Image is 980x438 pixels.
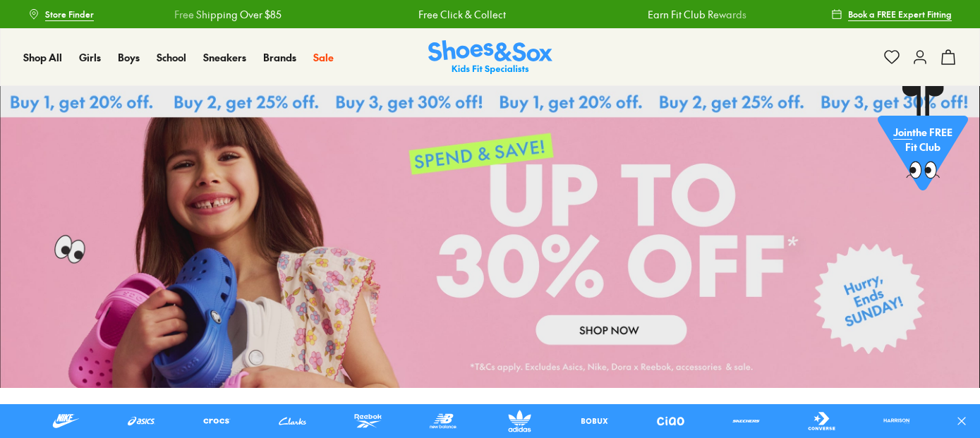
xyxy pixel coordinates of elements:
span: Girls [79,50,101,64]
span: Book a FREE Expert Fitting [848,8,952,20]
span: Sale [313,50,334,64]
p: the FREE Fit Club [878,114,968,166]
span: Boys [118,50,140,64]
a: Girls [79,50,101,65]
a: Free Shipping Over $85 [174,7,282,22]
a: Jointhe FREE Fit Club [878,85,968,198]
a: Earn Fit Club Rewards [648,7,746,22]
a: Shop All [23,50,62,65]
span: Join [893,125,912,139]
span: School [157,50,186,64]
a: School [157,50,186,65]
span: Shop All [23,50,62,64]
img: SNS_Logo_Responsive.svg [428,40,552,75]
a: Brands [263,50,296,65]
a: Shoes & Sox [428,40,552,75]
a: Book a FREE Expert Fitting [831,1,952,27]
a: Boys [118,50,140,65]
a: Store Finder [28,1,94,27]
a: Sale [313,50,334,65]
a: Free Click & Collect [418,7,506,22]
span: Store Finder [45,8,94,20]
a: Sneakers [203,50,246,65]
span: Brands [263,50,296,64]
span: Sneakers [203,50,246,64]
